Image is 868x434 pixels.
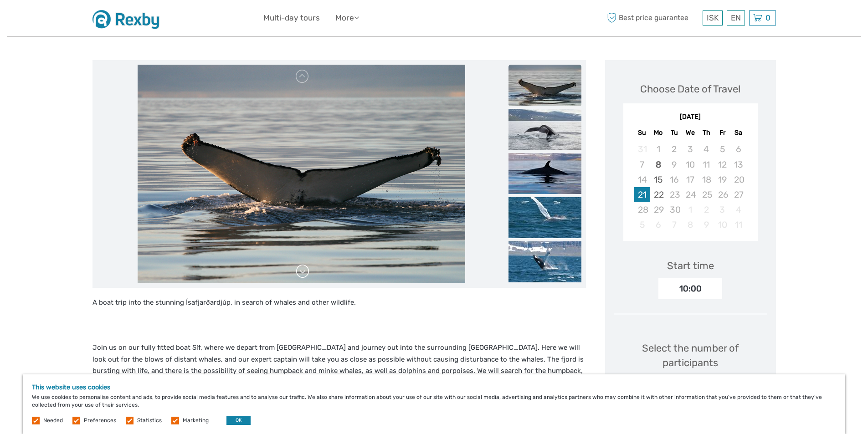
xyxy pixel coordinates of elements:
div: [DATE] [623,112,758,122]
div: Not available Friday, October 10th, 2025 [714,217,730,232]
p: Join us on our fully fitted boat Síf, where we depart from [GEOGRAPHIC_DATA] and journey out into... [92,342,586,412]
div: Not available Saturday, September 13th, 2025 [730,157,746,172]
div: We use cookies to personalise content and ads, to provide social media features and to analyse ou... [23,374,845,434]
span: ISK [707,13,719,22]
div: Choose Monday, September 22nd, 2025 [650,187,666,202]
img: ae56f7e475a04532afc15e5aa96aa77b_main_slider.jpeg [138,65,466,283]
div: Not available Saturday, September 27th, 2025 [730,187,746,202]
div: Not available Tuesday, September 30th, 2025 [666,202,682,217]
div: Fr [714,127,730,139]
div: Sa [730,127,746,139]
div: Not available Friday, September 19th, 2025 [714,172,730,187]
img: 92807f0e490c4abebf2e0aec69572ee1_slider_thumbnail.jpeg [508,153,581,194]
div: Choose Monday, September 15th, 2025 [650,172,666,187]
a: More [335,11,359,25]
div: Not available Wednesday, October 1st, 2025 [682,202,698,217]
label: Statistics [137,417,162,424]
div: Choose Sunday, September 21st, 2025 [634,187,650,202]
h5: This website uses cookies [32,383,836,391]
div: Not available Tuesday, September 2nd, 2025 [666,142,682,157]
div: Tu [666,127,682,139]
div: Not available Sunday, August 31st, 2025 [634,142,650,157]
div: Not available Friday, September 12th, 2025 [714,157,730,172]
div: Not available Saturday, October 11th, 2025 [730,217,746,232]
div: Mo [650,127,666,139]
p: A boat trip into the stunning Ísafjarðardjúp, in search of whales and other wildlife. [92,297,586,309]
label: Needed [43,417,63,424]
label: Marketing [183,417,209,424]
p: We're away right now. Please check back later! [13,16,103,23]
div: Not available Thursday, October 9th, 2025 [699,217,714,232]
div: Not available Saturday, September 20th, 2025 [730,172,746,187]
div: Not available Monday, October 6th, 2025 [650,217,666,232]
a: Multi-day tours [263,11,320,25]
div: Not available Saturday, October 4th, 2025 [730,202,746,217]
span: Best price guarantee [605,10,700,26]
div: Not available Tuesday, September 9th, 2025 [666,157,682,172]
button: Open LiveChat chat widget [105,14,116,25]
div: Not available Thursday, September 25th, 2025 [699,187,714,202]
div: Not available Sunday, September 28th, 2025 [634,202,650,217]
div: Not available Thursday, September 4th, 2025 [699,142,714,157]
div: Choose Date of Travel [640,82,740,96]
div: Not available Monday, September 29th, 2025 [650,202,666,217]
div: Not available Sunday, October 5th, 2025 [634,217,650,232]
img: ae56f7e475a04532afc15e5aa96aa77b_slider_thumbnail.jpeg [508,65,581,106]
img: 1430-dd05a757-d8ed-48de-a814-6052a4ad6914_logo_small.jpg [92,7,166,29]
div: Not available Wednesday, September 24th, 2025 [682,187,698,202]
div: Not available Tuesday, September 23rd, 2025 [666,187,682,202]
div: EN [727,10,745,26]
img: 1615a1301a9245579f7651af6097e407_slider_thumbnail.jpeg [508,197,581,238]
div: Start time [667,259,714,273]
div: Not available Wednesday, September 3rd, 2025 [682,142,698,157]
div: Not available Friday, September 26th, 2025 [714,187,730,202]
div: (min. 1 participant) [614,373,767,383]
div: Choose Monday, September 8th, 2025 [650,157,666,172]
div: Th [699,127,714,139]
div: Not available Wednesday, September 17th, 2025 [682,172,698,187]
div: Not available Saturday, September 6th, 2025 [730,142,746,157]
div: Su [634,127,650,139]
img: 0959fe583e0a4202b50b65ef4c0115e3_slider_thumbnail.jpeg [508,109,581,150]
div: We [682,127,698,139]
div: month 2025-09 [626,142,755,232]
span: 0 [764,13,772,22]
img: f606fd98646745d5846695f62a7420a1_slider_thumbnail.jpeg [508,241,581,282]
div: 10:00 [658,278,722,299]
div: Not available Tuesday, September 16th, 2025 [666,172,682,187]
label: Preferences [84,417,116,424]
div: Not available Friday, September 5th, 2025 [714,142,730,157]
button: OK [226,416,251,425]
div: Not available Sunday, September 14th, 2025 [634,172,650,187]
div: Not available Friday, October 3rd, 2025 [714,202,730,217]
div: Not available Thursday, October 2nd, 2025 [699,202,714,217]
div: Not available Monday, September 1st, 2025 [650,142,666,157]
div: Not available Thursday, September 18th, 2025 [699,172,714,187]
div: Select the number of participants [614,341,767,383]
div: Not available Tuesday, October 7th, 2025 [666,217,682,232]
div: Not available Wednesday, October 8th, 2025 [682,217,698,232]
div: Not available Thursday, September 11th, 2025 [699,157,714,172]
div: Not available Wednesday, September 10th, 2025 [682,157,698,172]
div: Not available Sunday, September 7th, 2025 [634,157,650,172]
